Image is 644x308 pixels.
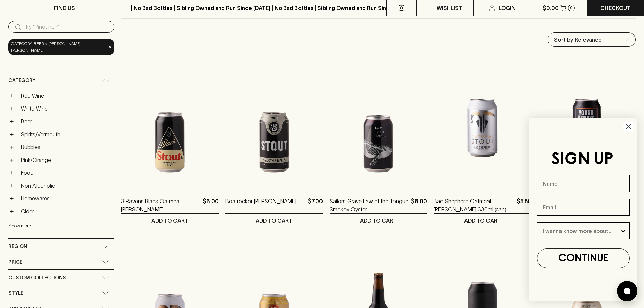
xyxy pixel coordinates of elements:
input: Email [537,199,630,216]
button: + [8,195,15,202]
button: ADD TO CART [434,214,531,228]
p: ADD TO CART [256,217,292,225]
span: × [108,43,112,50]
button: Show more [8,218,97,232]
button: + [8,157,15,163]
a: Spirits/Vermouth [18,128,114,140]
div: Sort by Relevance [548,33,635,46]
span: Custom Collections [8,274,66,282]
button: + [8,92,15,99]
span: SIGN UP [551,152,613,167]
div: Style [8,285,114,301]
button: ADD TO CART [330,214,427,228]
span: Region [8,242,27,251]
a: Homewares [18,193,114,204]
p: FIND US [54,4,75,12]
a: Sailors Grave Law of the Tongue Smokey Oyster [PERSON_NAME] [330,197,408,213]
img: Boatrocker Stout [225,69,323,187]
button: Close dialog [623,121,635,133]
span: Category [8,76,35,85]
span: Style [8,289,23,298]
a: Cider [18,206,114,217]
button: + [8,105,15,112]
button: + [8,131,15,138]
div: Price [8,254,114,269]
p: Login [499,4,516,12]
button: + [8,182,15,189]
p: Sort by Relevance [554,35,602,44]
input: Try “Pinot noir” [25,22,109,32]
a: White Wine [18,103,114,114]
p: 0 [570,6,573,10]
div: Region [8,239,114,254]
a: Beer [18,116,114,127]
p: $7.00 [308,197,323,213]
div: FLYOUT Form [522,111,644,308]
img: Sailors Grave Law of the Tongue Smokey Oyster Stout [330,69,427,187]
p: $0.00 [543,4,559,12]
span: Category: beer > [PERSON_NAME]~[PERSON_NAME] [11,40,106,54]
a: Bubbles [18,141,114,153]
div: Category [8,71,114,90]
button: ADD TO CART [121,214,218,228]
img: 3 Ravens Black Oatmeal Stout [121,69,218,187]
input: I wanna know more about... [543,223,620,239]
img: Young Henrys Motorcycle Oil Hoppy Porter [538,69,636,187]
a: Red Wine [18,90,114,101]
p: $6.00 [202,197,219,213]
p: Wishlist [437,4,462,12]
span: Price [8,258,22,266]
a: Pink/Orange [18,154,114,166]
img: Bad Shepherd Oatmeal Stout 330ml (can) [434,69,531,187]
button: Show Options [620,223,627,239]
button: ADD TO CART [225,214,323,228]
div: Custom Collections [8,270,114,285]
a: Boatrocker [PERSON_NAME] [225,197,296,213]
p: ADD TO CART [151,217,188,225]
p: Checkout [600,4,631,12]
p: $5.50 [517,197,531,213]
p: ADD TO CART [360,217,397,225]
img: bubble-icon [624,288,630,294]
button: + [8,144,15,150]
input: Name [537,175,630,192]
p: ADD TO CART [464,217,501,225]
button: + [8,169,15,176]
button: + [8,118,15,125]
a: Non Alcoholic [18,180,114,191]
a: 3 Ravens Black Oatmeal [PERSON_NAME] [121,197,199,213]
button: + [8,208,15,215]
a: Bad Shepherd Oatmeal [PERSON_NAME] 330ml (can) [434,197,514,213]
button: CONTINUE [537,248,630,268]
p: $8.00 [411,197,427,213]
a: Food [18,167,114,179]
